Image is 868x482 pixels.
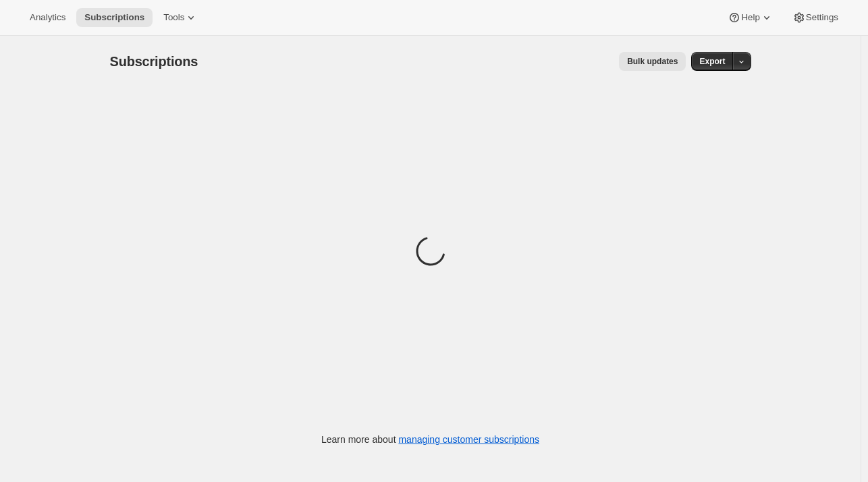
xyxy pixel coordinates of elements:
[720,8,781,27] button: Help
[76,8,153,27] button: Subscriptions
[110,54,198,69] span: Subscriptions
[398,434,539,445] a: managing customer subscriptions
[784,8,846,27] button: Settings
[84,12,144,23] span: Subscriptions
[163,12,184,23] span: Tools
[155,8,206,27] button: Tools
[30,12,65,23] span: Analytics
[806,12,838,23] span: Settings
[741,12,759,23] span: Help
[619,52,686,71] button: Bulk updates
[321,433,539,446] p: Learn more about
[699,56,725,67] span: Export
[22,8,74,27] button: Analytics
[627,56,678,67] span: Bulk updates
[691,52,733,71] button: Export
